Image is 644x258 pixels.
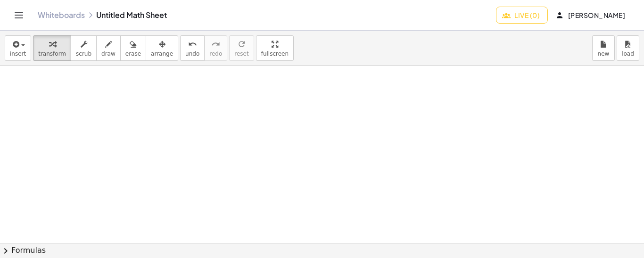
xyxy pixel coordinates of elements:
button: arrange [146,35,178,61]
a: Whiteboards [38,10,85,20]
span: reset [234,50,248,57]
i: refresh [237,39,246,50]
span: Live (0) [504,11,540,19]
button: fullscreen [256,35,294,61]
span: undo [185,50,199,57]
button: load [617,35,639,61]
button: refreshreset [229,35,254,61]
button: Live (0) [496,7,548,24]
span: draw [101,50,116,57]
span: new [598,50,610,57]
button: undoundo [180,35,205,61]
button: Toggle navigation [11,8,26,23]
span: load [622,50,634,57]
span: scrub [76,50,91,57]
span: redo [209,50,222,57]
button: draw [96,35,121,61]
span: arrange [151,50,173,57]
button: erase [120,35,146,61]
button: [PERSON_NAME] [550,7,633,24]
i: undo [188,39,197,50]
i: redo [211,39,220,50]
span: [PERSON_NAME] [557,11,625,19]
button: transform [33,35,71,61]
button: redoredo [204,35,227,61]
button: scrub [71,35,97,61]
span: erase [125,50,141,57]
button: insert [5,35,31,61]
span: transform [38,50,66,57]
span: fullscreen [261,50,289,57]
button: new [592,35,615,61]
span: insert [10,50,26,57]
